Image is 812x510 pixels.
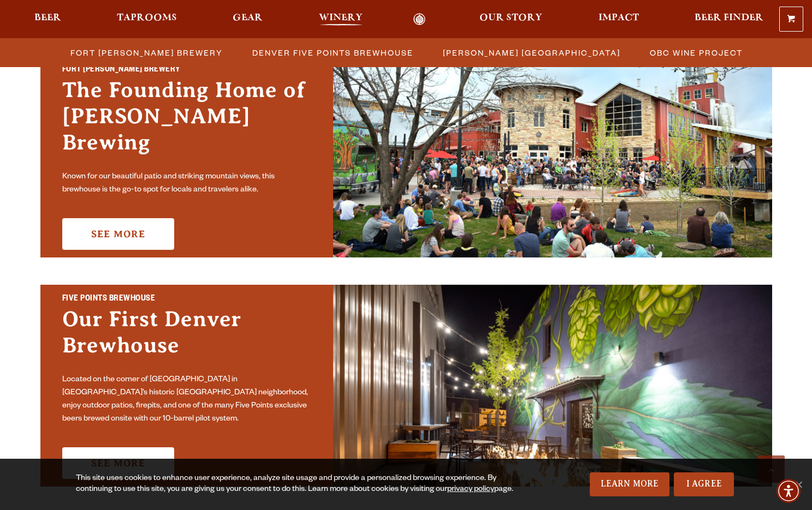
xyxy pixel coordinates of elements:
a: Taprooms [110,13,184,26]
h2: Five Points Brewhouse [62,292,311,307]
span: Fort [PERSON_NAME] Brewery [70,45,223,61]
a: See More [62,447,174,479]
a: Gear [226,13,270,26]
span: Beer [34,14,61,22]
a: [PERSON_NAME] [GEOGRAPHIC_DATA] [436,45,626,61]
span: Gear [233,14,263,22]
div: This site uses cookies to enhance user experience, analyze site usage and provide a personalized ... [76,473,530,495]
a: Fort [PERSON_NAME] Brewery [64,45,228,61]
a: See More [62,218,174,250]
h2: Fort [PERSON_NAME] Brewery [62,63,311,77]
span: Winery [319,14,363,22]
h3: Our First Denver Brewhouse [62,306,311,369]
img: Fort Collins Brewery & Taproom' [333,56,772,257]
h3: The Founding Home of [PERSON_NAME] Brewing [62,77,311,166]
span: Impact [598,14,639,22]
a: Impact [591,13,646,26]
span: Beer Finder [695,14,763,22]
a: Denver Five Points Brewhouse [246,45,419,61]
p: Located on the corner of [GEOGRAPHIC_DATA] in [GEOGRAPHIC_DATA]’s historic [GEOGRAPHIC_DATA] neig... [62,374,311,426]
a: I Agree [674,472,734,496]
p: Known for our beautiful patio and striking mountain views, this brewhouse is the go-to spot for l... [62,171,311,197]
a: Learn More [590,472,670,496]
a: privacy policy [447,485,494,494]
span: Denver Five Points Brewhouse [252,45,413,61]
img: Promo Card Aria Label' [333,285,772,487]
span: [PERSON_NAME] [GEOGRAPHIC_DATA] [443,45,620,61]
a: Scroll to top [757,455,785,483]
a: Odell Home [399,13,440,26]
a: OBC Wine Project [643,45,748,61]
a: Our Story [472,13,549,26]
span: Taprooms [117,14,177,22]
a: Beer Finder [687,13,770,26]
span: Our Story [479,14,542,22]
span: OBC Wine Project [650,45,743,61]
a: Winery [312,13,370,26]
div: Accessibility Menu [777,479,801,503]
a: Beer [27,13,68,26]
